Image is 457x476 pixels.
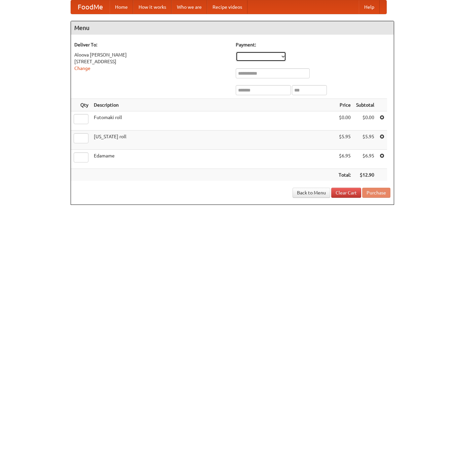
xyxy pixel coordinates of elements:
a: Home [110,0,133,14]
th: Qty [71,99,91,111]
th: Description [91,99,336,111]
td: $6.95 [353,150,377,169]
td: $0.00 [336,111,353,131]
th: Subtotal [353,99,377,111]
a: Change [74,66,90,71]
a: FoodMe [71,0,110,14]
td: $6.95 [336,150,353,169]
a: Back to Menu [293,188,330,198]
th: Total: [336,169,353,181]
button: Purchase [362,188,390,198]
div: [STREET_ADDRESS] [74,58,229,65]
td: [US_STATE] roll [91,131,336,150]
td: $0.00 [353,111,377,131]
td: Futomaki roll [91,111,336,131]
h4: Menu [71,21,394,35]
h5: Payment: [236,41,390,48]
a: Recipe videos [207,0,247,14]
a: Help [359,0,380,14]
td: $5.95 [353,131,377,150]
div: Aloova [PERSON_NAME] [74,51,229,58]
td: $5.95 [336,131,353,150]
td: Edamame [91,150,336,169]
h5: Deliver To: [74,41,229,48]
a: Clear Cart [331,188,361,198]
th: Price [336,99,353,111]
a: How it works [133,0,172,14]
a: Who we are [172,0,207,14]
th: $12.90 [353,169,377,181]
